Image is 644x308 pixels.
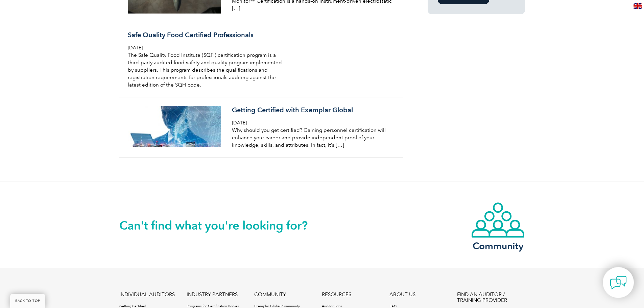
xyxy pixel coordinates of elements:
h3: Getting Certified with Exemplar Global [232,106,392,114]
img: contact-chat.png [610,274,627,291]
img: iStock-1054574038-e1638929466731-300x132.jpg [128,106,221,147]
a: COMMUNITY [254,292,286,298]
span: [DATE] [128,45,143,51]
a: INDIVIDUAL AUDITORS [119,292,175,298]
a: Getting Certified with Exemplar Global [DATE] Why should you get certified? Gaining personnel cer... [119,97,403,158]
p: The Safe Quality Food Institute (SQFI) certification program is a third-party audited food safety... [128,51,288,89]
h3: Safe Quality Food Certified Professionals [128,31,288,39]
h2: Can't find what you're looking for? [119,220,322,231]
a: ABOUT US [389,292,415,298]
a: RESOURCES [322,292,351,298]
a: Community [471,202,525,250]
img: icon-community.webp [471,202,525,238]
img: en [634,3,642,9]
a: FIND AN AUDITOR / TRAINING PROVIDER [457,292,525,303]
p: Why should you get certified? Gaining personnel certification will enhance your career and provid... [232,126,392,149]
a: Safe Quality Food Certified Professionals [DATE] The Safe Quality Food Institute (SQFI) certifica... [119,22,403,97]
h3: Community [471,242,525,250]
a: BACK TO TOP [10,294,45,308]
span: [DATE] [232,120,247,126]
a: INDUSTRY PARTNERS [187,292,238,298]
